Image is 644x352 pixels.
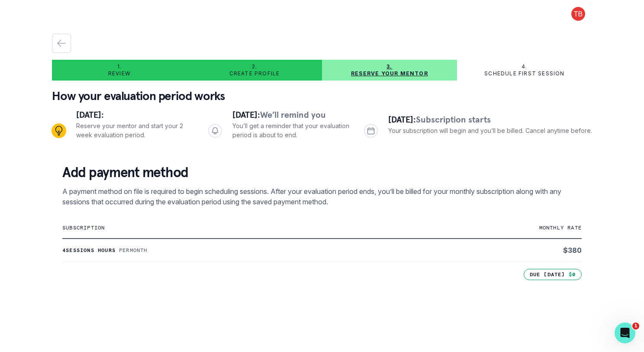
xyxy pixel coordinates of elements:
[108,70,131,77] p: Review
[52,108,592,153] div: Progress
[564,7,592,21] button: profile picture
[615,323,635,343] iframe: Intercom live chat
[409,239,582,262] td: $ 380
[530,271,565,278] p: Due [DATE]
[386,63,392,70] p: 3.
[232,121,351,139] p: You’ll get a reminder that your evaluation period is about to end.
[252,63,257,70] p: 2.
[569,271,576,278] p: $0
[52,87,592,105] p: How your evaluation period works
[76,109,104,120] span: [DATE]:
[62,224,409,231] p: subscription
[62,247,116,254] p: 4 sessions hours
[119,247,148,254] p: Per month
[232,109,260,120] span: [DATE]:
[522,63,527,70] p: 4.
[62,186,582,207] p: A payment method on file is required to begin scheduling sessions. After your evaluation period e...
[229,70,280,77] p: Create profile
[416,114,491,125] span: Subscription starts
[388,126,592,135] p: Your subscription will begin and you’ll be billed. Cancel anytime before.
[388,114,416,125] span: [DATE]:
[62,164,582,181] p: Add payment method
[351,70,428,77] p: Reserve your mentor
[76,121,194,139] p: Reserve your mentor and start your 2 week evaluation period.
[260,109,326,120] span: We’ll remind you
[409,224,582,231] p: monthly rate
[632,323,639,329] span: 1
[484,70,564,77] p: Schedule first session
[117,63,122,70] p: 1.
